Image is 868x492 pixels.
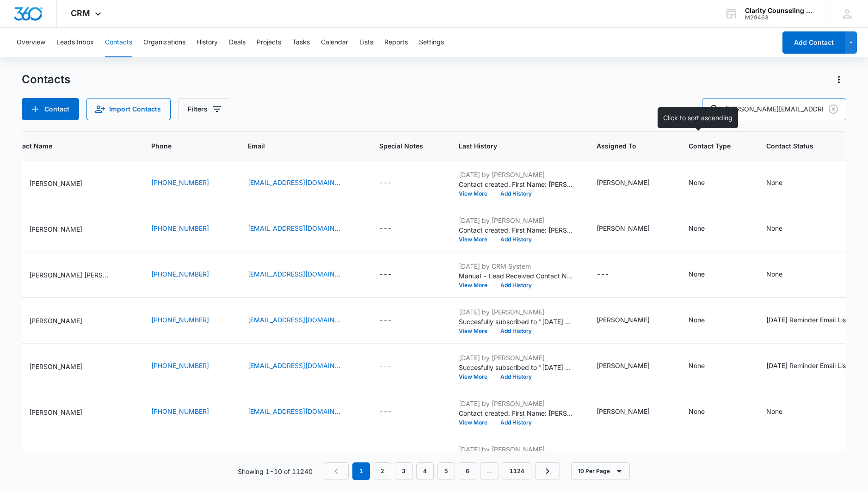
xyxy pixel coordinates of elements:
[379,178,392,189] div: ---
[151,315,226,326] div: Phone - (919) 818-0745 - Select to Edit Field
[494,328,538,334] button: Add History
[374,462,391,480] a: Page 2
[379,361,392,372] div: ---
[248,223,357,234] div: Email - kellyeverest123@gmail.com - Select to Edit Field
[151,178,209,187] a: [PHONE_NUMBER]
[689,315,721,326] div: Contact Type - None - Select to Edit Field
[459,420,494,425] button: View More
[689,178,721,189] div: Contact Type - None - Select to Edit Field
[248,315,357,326] div: Email - summerh21@yahoo.com - Select to Edit Field
[597,223,650,233] div: [PERSON_NAME]
[7,141,116,151] span: Contact Name
[379,361,408,372] div: Special Notes - - Select to Edit Field
[766,178,799,189] div: Contact Status - None - Select to Edit Field
[56,28,94,57] button: Leads Inbox
[238,467,313,476] p: Showing 1-10 of 11240
[29,316,82,326] p: [PERSON_NAME]
[459,444,574,454] p: [DATE] by [PERSON_NAME]
[29,407,82,417] p: [PERSON_NAME]
[459,307,574,317] p: [DATE] by [PERSON_NAME]
[379,315,408,326] div: Special Notes - - Select to Edit Field
[151,406,226,418] div: Phone - (910) 398-4070 - Select to Edit Field
[766,315,865,326] div: Contact Status - Saturday Reminder Email List - Select to Edit Field
[22,98,79,120] button: Add Contact
[248,269,357,280] div: Email - mspatty_nc@msn.com - Select to Edit Field
[766,269,782,279] div: None
[143,28,185,57] button: Organizations
[597,269,626,280] div: Assigned To - - Select to Edit Field
[766,141,851,151] span: Contact Status
[459,215,574,225] p: [DATE] by [PERSON_NAME]
[197,28,218,57] button: History
[248,406,357,418] div: Email - mallorylynn2013@gmail.com - Select to Edit Field
[459,179,574,189] p: Contact created. First Name: [PERSON_NAME] Last Name: [PERSON_NAME] Phone: [PHONE_NUMBER] Email: ...
[597,361,666,372] div: Assigned To - Morgan DiGirolamo - Select to Edit Field
[689,406,721,418] div: Contact Type - None - Select to Edit Field
[459,317,574,326] p: Succesfully subscribed to "[DATE] Reminder".
[395,462,412,480] a: Page 3
[151,361,226,372] div: Phone - (423) 307-4480 - Select to Edit Field
[379,269,408,280] div: Special Notes - - Select to Edit Field
[459,261,574,271] p: [DATE] by CRM System
[248,269,340,279] a: [EMAIL_ADDRESS][DOMAIN_NAME]
[689,406,705,416] div: None
[459,328,494,334] button: View More
[689,141,731,151] span: Contact Type
[766,315,848,325] div: [DATE] Reminder Email List
[324,462,560,480] nav: Pagination
[689,223,721,234] div: Contact Type - None - Select to Edit Field
[494,420,538,425] button: Add History
[459,271,574,281] p: Manual - Lead Received Contact Name: [PERSON_NAME] Phone: [PHONE_NUMBER] Email: [EMAIL_ADDRESS][D...
[597,141,653,151] span: Assigned To
[689,223,705,233] div: None
[248,361,357,372] div: Email - gilliam56@gmail.com - Select to Edit Field
[571,462,630,480] button: 10 Per Page
[248,178,340,187] a: [EMAIL_ADDRESS][DOMAIN_NAME]
[419,28,444,57] button: Settings
[384,28,408,57] button: Reports
[831,72,846,87] button: Actions
[597,361,650,370] div: [PERSON_NAME]
[689,178,705,187] div: None
[459,408,574,418] p: Contact created. First Name: [PERSON_NAME] Last Name: [PERSON_NAME] Phone: [PHONE_NUMBER] Email: ...
[248,141,344,151] span: Email
[151,315,209,325] a: [PHONE_NUMBER]
[29,224,82,234] p: [PERSON_NAME]
[248,223,340,233] a: [EMAIL_ADDRESS][DOMAIN_NAME]
[658,107,738,128] div: Click to sort ascending
[71,8,90,18] span: CRM
[151,141,212,151] span: Phone
[248,361,340,370] a: [EMAIL_ADDRESS][DOMAIN_NAME]
[689,315,705,325] div: None
[151,178,226,189] div: Phone - (919) 939-1801 - Select to Edit Field
[321,28,348,57] button: Calendar
[459,170,574,179] p: [DATE] by [PERSON_NAME]
[151,223,226,234] div: Phone - (717) 991-3290 - Select to Edit Field
[459,399,574,408] p: [DATE] by [PERSON_NAME]
[379,406,408,418] div: Special Notes - - Select to Edit Field
[689,269,721,280] div: Contact Type - None - Select to Edit Field
[22,73,70,86] h1: Contacts
[535,462,560,480] a: Next Page
[248,406,340,416] a: [EMAIL_ADDRESS][DOMAIN_NAME]
[379,269,392,280] div: ---
[17,28,45,57] button: Overview
[782,31,845,54] button: Add Contact
[459,353,574,363] p: [DATE] by [PERSON_NAME]
[766,406,782,416] div: None
[459,237,494,242] button: View More
[29,270,112,280] p: [PERSON_NAME] [PERSON_NAME]
[248,178,357,189] div: Email - carolinejpahl@gmail.com - Select to Edit Field
[766,269,799,280] div: Contact Status - None - Select to Edit Field
[29,178,82,188] p: [PERSON_NAME]
[689,361,721,372] div: Contact Type - None - Select to Edit Field
[597,223,666,234] div: Assigned To - Morgan DiGirolamo - Select to Edit Field
[379,315,392,326] div: ---
[597,315,650,325] div: [PERSON_NAME]
[494,283,538,288] button: Add History
[379,406,392,418] div: ---
[494,191,538,197] button: Add History
[766,223,782,233] div: None
[437,462,455,480] a: Page 5
[151,269,226,280] div: Phone - +1 (910) 465-3404 - Select to Edit Field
